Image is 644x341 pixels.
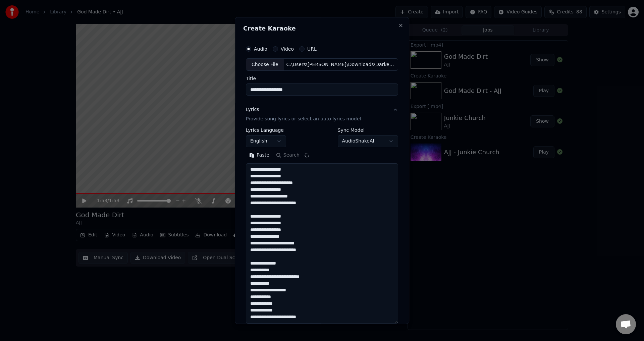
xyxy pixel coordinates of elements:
label: URL [307,47,317,51]
div: Choose File [246,59,284,71]
div: C:\Users\[PERSON_NAME]\Downloads\Darkest Heart - AJJ.mp3 [284,61,398,68]
h2: Create Karaoke [243,25,401,32]
label: Title [246,76,398,81]
label: Video [281,47,294,51]
div: Lyrics [246,107,259,113]
label: Sync Model [338,128,398,133]
button: LyricsProvide song lyrics or select an auto lyrics model [246,101,398,128]
div: LyricsProvide song lyrics or select an auto lyrics model [246,128,398,329]
label: Lyrics Language [246,128,286,133]
p: Provide song lyrics or select an auto lyrics model [246,116,361,123]
label: Audio [254,47,267,51]
button: Paste [246,150,273,161]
